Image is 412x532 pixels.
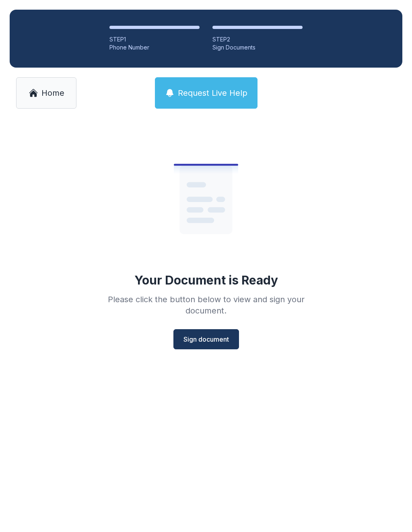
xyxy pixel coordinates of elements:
[212,35,303,43] div: STEP 2
[212,43,303,52] div: Sign Documents
[41,87,64,99] span: Home
[183,334,229,344] span: Sign document
[109,43,200,52] div: Phone Number
[90,294,322,316] div: Please click the button below to view and sign your document.
[134,273,278,287] div: Your Document is Ready
[109,35,200,43] div: STEP 1
[178,87,247,99] span: Request Live Help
